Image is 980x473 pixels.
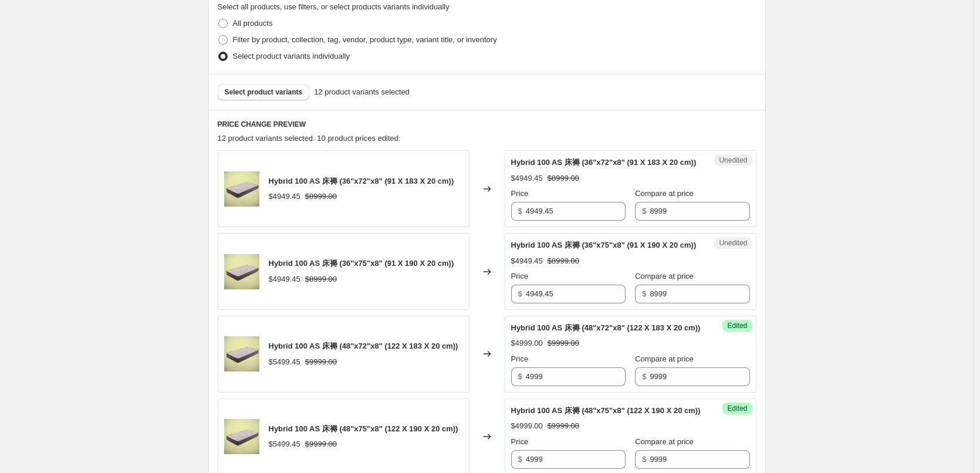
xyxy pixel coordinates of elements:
span: Price [511,354,529,363]
span: 12 product variants selected [314,86,410,98]
div: $5499.45 [269,356,300,368]
span: Hybrid 100 AS 床褥 (36"x72"x8" (91 X 183 X 20 cm)) [269,177,454,185]
span: $ [518,455,522,464]
div: $4949.45 [269,191,300,202]
span: $ [642,455,646,464]
span: Filter by product, collection, tag, vendor, product type, variant title, or inventory [233,35,497,44]
span: Price [511,272,529,281]
img: Productimage_Mattress_Hybird100AS_6ab294a6-69ce-41be-8b9b-bf8d25243795_80x.jpg [224,254,259,289]
strike: $8999.00 [548,173,579,184]
span: Select product variants individually [233,52,350,60]
span: Compare at price [635,272,694,281]
span: Select product variants [225,87,303,97]
span: Hybrid 100 AS 床褥 (36"x75"x8" (91 X 190 X 20 cm)) [511,241,697,249]
strike: $9999.00 [305,356,337,368]
span: $ [642,372,646,381]
strike: $8999.00 [548,255,579,267]
span: Compare at price [635,437,694,446]
img: Productimage_Mattress_Hybird100AS_6ab294a6-69ce-41be-8b9b-bf8d25243795_80x.jpg [224,171,259,207]
span: Hybrid 100 AS 床褥 (36"x72"x8" (91 X 183 X 20 cm)) [511,158,697,167]
span: Compare at price [635,189,694,198]
span: $ [518,207,522,215]
span: Hybrid 100 AS 床褥 (48"x75"x8" (122 X 190 X 20 cm)) [511,406,701,415]
button: Select product variants [218,84,310,100]
span: $ [642,207,646,215]
span: Hybrid 100 AS 床褥 (48"x72"x8" (122 X 183 X 20 cm)) [269,342,458,350]
span: Hybrid 100 AS 床褥 (48"x75"x8" (122 X 190 X 20 cm)) [269,424,458,433]
div: $4999.00 [511,420,543,432]
span: 12 product variants selected. 10 product prices edited: [218,134,401,143]
strike: $9999.00 [548,337,579,349]
span: Price [511,189,529,198]
div: $4949.45 [511,255,543,267]
span: Hybrid 100 AS 床褥 (48"x72"x8" (122 X 183 X 20 cm)) [511,323,701,332]
span: $ [518,372,522,381]
span: $ [518,289,522,298]
img: Productimage_Mattress_Hybird100AS_6ab294a6-69ce-41be-8b9b-bf8d25243795_80x.jpg [224,419,259,454]
div: $4999.00 [511,337,543,349]
span: Hybrid 100 AS 床褥 (36"x75"x8" (91 X 190 X 20 cm)) [269,259,454,268]
strike: $8999.00 [305,273,337,285]
h6: PRICE CHANGE PREVIEW [218,120,756,129]
span: Compare at price [635,354,694,363]
span: Edited [727,404,747,413]
div: $4949.45 [269,273,300,285]
span: Edited [727,321,747,330]
div: $4949.45 [511,173,543,184]
div: $5499.45 [269,438,300,450]
span: Unedited [719,156,747,165]
span: $ [642,289,646,298]
span: All products [233,19,273,28]
strike: $9999.00 [305,438,337,450]
strike: $9999.00 [548,420,579,432]
span: Select all products, use filters, or select products variants individually [218,2,450,11]
span: Price [511,437,529,446]
strike: $8999.00 [305,191,337,202]
span: Unedited [719,238,747,248]
img: Productimage_Mattress_Hybird100AS_6ab294a6-69ce-41be-8b9b-bf8d25243795_80x.jpg [224,336,259,371]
